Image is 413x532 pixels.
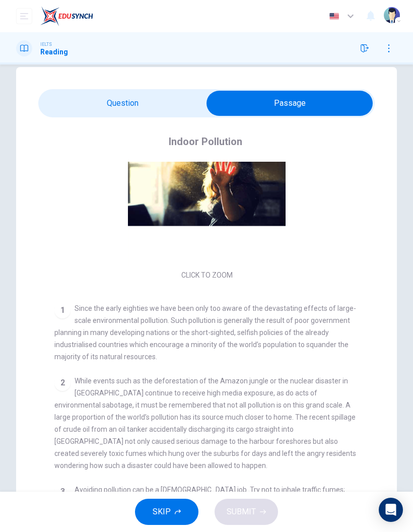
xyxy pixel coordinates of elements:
span: IELTS [40,41,52,48]
img: Profile picture [384,7,400,23]
img: EduSynch logo [40,6,93,26]
img: en [328,13,340,20]
h4: Indoor Pollution [169,134,242,150]
div: 1 [54,302,71,318]
button: SKIP [135,499,198,525]
span: SKIP [153,505,171,519]
div: 3 [54,484,71,500]
div: Open Intercom Messenger [379,498,403,522]
span: While events such as the deforestation of the Amazon jungle or the nuclear disaster in [GEOGRAPHI... [54,377,356,470]
div: 2 [54,375,71,391]
button: open mobile menu [16,8,32,24]
h1: Reading [40,48,68,56]
span: Since the early eighties we have been only too aware of the devastating effects of large-scale en... [54,304,356,361]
